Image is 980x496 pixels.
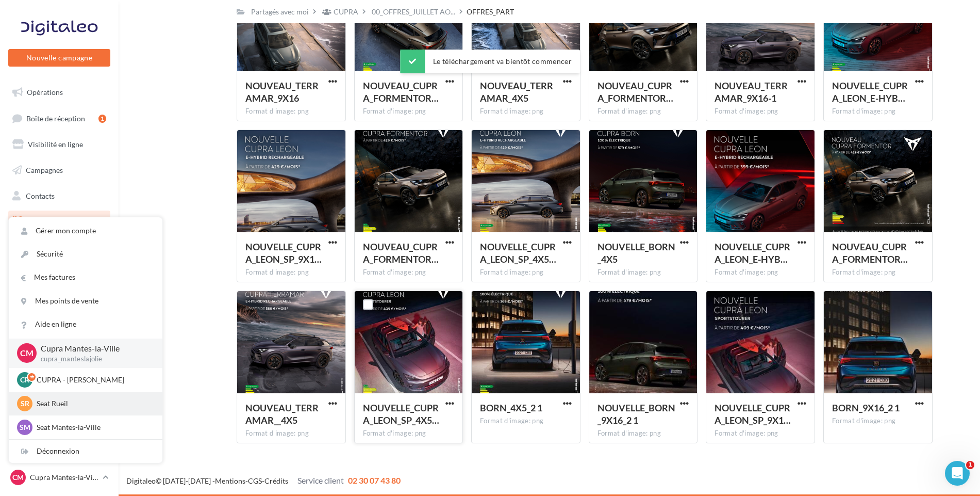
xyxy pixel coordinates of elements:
[248,476,262,485] a: CGS
[832,107,924,116] div: Format d'image: png
[9,440,162,463] div: Déconnexion
[21,398,29,409] span: SR
[363,107,455,116] div: Format d'image: png
[597,268,689,277] div: Format d'image: png
[215,476,245,485] a: Mentions
[597,429,689,438] div: Format d'image: png
[20,375,29,385] span: CR
[6,82,112,103] a: Opérations
[372,7,455,17] span: 00_OFFRES_JUILLET AO...
[363,80,439,104] span: NOUVEAU_CUPRA_FORMENTOR_4X5
[597,80,673,104] span: NOUVEAU_CUPRA_FORMENTOR__9X16
[6,134,112,155] a: Visibilité en ligne
[9,243,162,266] a: Sécurité
[715,429,806,438] div: Format d'image: png
[37,375,150,385] p: CUPRA - [PERSON_NAME]
[6,262,112,293] a: PLV et print personnalisable
[245,80,319,104] span: NOUVEAU_TERRAMAR_9X16
[245,429,337,438] div: Format d'image: png
[334,7,358,17] div: CUPRA
[832,241,908,265] span: NOUVEAU_CUPRA_FORMENTOR_1X1-2
[715,268,806,277] div: Format d'image: png
[715,241,790,265] span: NOUVELLE_CUPRA_LEON_E-HYBRID_RECHARGEABLE_9X16
[37,422,150,433] p: Seat Mantes-la-Ville
[597,107,689,116] div: Format d'image: png
[26,114,85,122] span: Boîte de réception
[126,476,401,485] span: © [DATE]-[DATE] - - -
[245,402,319,426] span: NOUVEAU_TERRAMAR__4X5
[9,266,162,289] a: Mes factures
[98,115,106,123] div: 1
[26,191,55,200] span: Contacts
[480,107,572,116] div: Format d'image: png
[245,107,337,116] div: Format d'image: png
[363,429,455,438] div: Format d'image: png
[363,402,439,426] span: NOUVELLE_CUPRA_LEON_SP_4X5_2 1
[12,472,24,483] span: CM
[832,268,924,277] div: Format d'image: png
[245,241,322,265] span: NOUVELLE_CUPRA_LEON_SP_9X16 copie
[6,107,112,130] a: Boîte de réception1
[480,402,542,413] span: BORN_4X5_2 1
[251,7,309,17] div: Partagés avec moi
[41,343,146,355] p: Cupra Mantes-la-Ville
[945,461,970,486] iframe: Intercom live chat
[6,211,112,232] a: Médiathèque
[41,355,146,364] p: cupra_manteslajolie
[715,80,788,104] span: NOUVEAU_TERRAMAR_9X16-1
[467,7,514,17] div: OFFRES_PART
[480,80,553,104] span: NOUVEAU_TERRAMAR_4X5
[30,472,98,483] p: Cupra Mantes-la-Ville
[400,50,580,73] div: Le téléchargement va bientôt commencer
[37,398,150,409] p: Seat Rueil
[26,166,63,174] span: Campagnes
[9,290,162,313] a: Mes points de vente
[126,476,156,485] a: Digitaleo
[6,159,112,181] a: Campagnes
[348,475,401,485] span: 02 30 07 43 80
[832,417,924,426] div: Format d'image: png
[6,296,112,327] a: Campagnes DataOnDemand
[832,402,900,413] span: BORN_9X16_2 1
[264,476,288,485] a: Crédits
[27,88,63,97] span: Opérations
[480,417,572,426] div: Format d'image: png
[8,49,110,67] button: Nouvelle campagne
[363,241,439,265] span: NOUVEAU_CUPRA_FORMENTOR__4X5
[297,475,344,485] span: Service client
[966,461,974,469] span: 1
[8,468,110,487] a: CM Cupra Mantes-la-Ville
[480,241,556,265] span: NOUVELLE_CUPRA_LEON_SP_4X5 copie
[20,347,34,359] span: CM
[715,107,806,116] div: Format d'image: png
[9,219,162,243] a: Gérer mon compte
[480,268,572,277] div: Format d'image: png
[6,185,112,207] a: Contacts
[832,80,908,104] span: NOUVELLE_CUPRA_LEON_E-HYBRID_RECHARGEABLE_4X5
[597,241,675,265] span: NOUVELLE_BORN_4X5
[6,236,112,258] a: Calendrier
[715,402,791,426] span: NOUVELLE_CUPRA_LEON_SP_9X16_2 1
[9,313,162,336] a: Aide en ligne
[363,268,455,277] div: Format d'image: png
[20,422,30,433] span: SM
[597,402,675,426] span: NOUVELLE_BORN_9X16_2 1
[245,268,337,277] div: Format d'image: png
[28,140,83,149] span: Visibilité en ligne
